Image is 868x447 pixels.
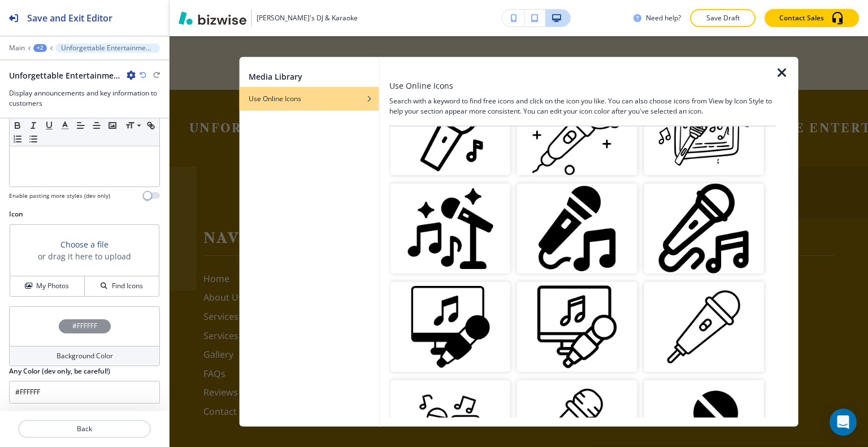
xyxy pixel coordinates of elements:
div: Choose a fileor drag it here to uploadMy PhotosFind Icons [9,224,160,297]
h2: Icon [9,209,160,219]
h2: Unforgettable Entertainment for Every Occasion [9,70,122,81]
div: Open Intercom Messenger [830,409,857,436]
p: Unforgettable Entertainment for Every Occasion [61,44,154,52]
p: Back [19,424,150,434]
h3: or drag it here to upload [38,250,131,262]
h2: Any Color (dev only, be careful!) [9,366,110,376]
h4: Enable pasting more styles (dev only) [9,192,110,200]
button: My Photos [10,276,85,296]
button: Use Online Icons [240,86,379,110]
h3: [PERSON_NAME]'s DJ & Karaoke [257,13,358,23]
p: Contact Sales [779,13,824,23]
button: +2 [33,44,47,52]
h2: Save and Exit Editor [27,11,112,25]
button: Choose a file [60,238,108,250]
button: Find Icons [85,276,159,296]
button: Main [9,44,25,52]
h3: Use Online Icons [389,79,453,91]
h4: Background Color [57,351,113,361]
button: [PERSON_NAME]'s DJ & Karaoke [179,10,358,27]
p: Save Draft [705,13,741,23]
button: Back [18,420,151,438]
h4: Use Online Icons [249,93,301,103]
h4: #FFFFFF [72,321,97,331]
button: #FFFFFFBackground Color [9,306,160,366]
h3: Need help? [646,13,681,23]
button: Save Draft [690,9,756,27]
img: Bizwise Logo [179,11,246,25]
button: Contact Sales [765,9,859,27]
button: Unforgettable Entertainment for Every Occasion [55,44,160,53]
h4: Find Icons [112,281,143,291]
h3: Display announcements and key information to customers [9,88,160,109]
h2: Media Library [249,70,302,82]
h4: Search with a keyword to find free icons and click on the icon you like. You can also choose icon... [389,96,776,116]
h4: My Photos [36,281,69,291]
